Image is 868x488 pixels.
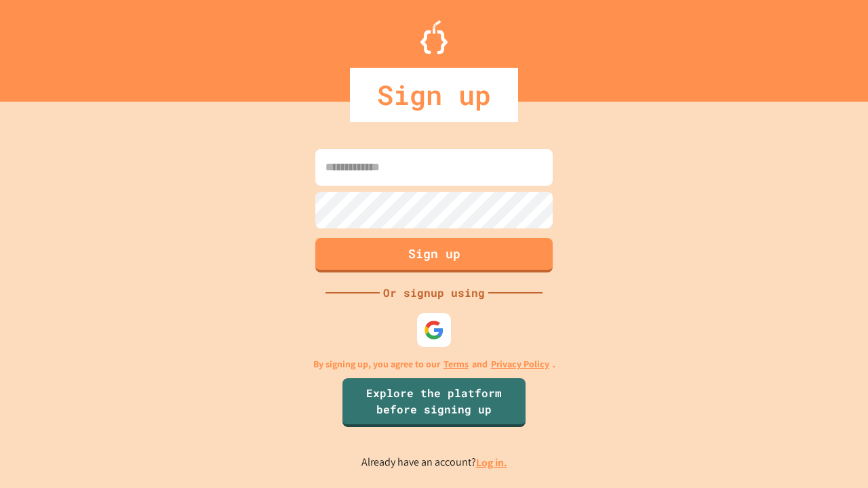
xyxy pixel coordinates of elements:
[420,20,448,54] img: Logo.svg
[491,357,549,371] a: Privacy Policy
[361,454,507,471] p: Already have an account?
[476,455,507,470] a: Log in.
[424,320,444,340] img: google-icon.svg
[342,378,526,427] a: Explore the platform before signing up
[443,357,469,371] a: Terms
[315,238,553,272] button: Sign up
[380,285,488,301] div: Or signup using
[350,68,518,122] div: Sign up
[313,357,555,371] p: By signing up, you agree to our and .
